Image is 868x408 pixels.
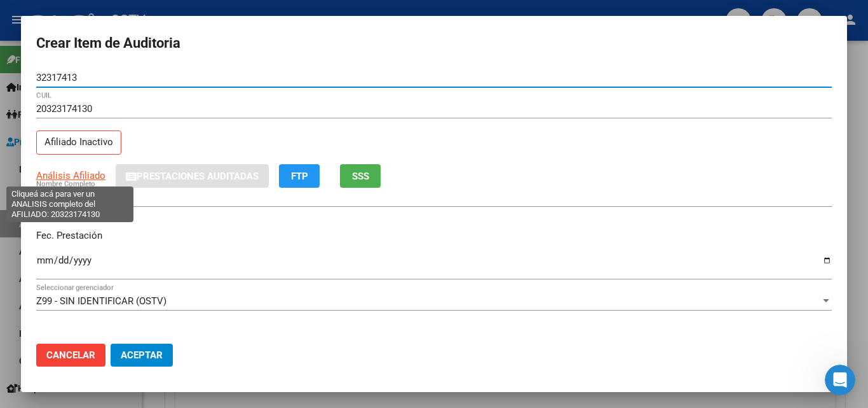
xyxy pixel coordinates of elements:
span: SSS [352,171,369,182]
button: Aceptar [111,344,173,367]
iframe: Intercom live chat [825,365,855,395]
span: FTP [291,171,308,182]
span: Análisis Afiliado [36,170,105,181]
span: Prestaciones Auditadas [137,171,259,182]
p: Código Prestación (no obligatorio) [36,332,832,346]
button: Cancelar [36,344,105,367]
button: SSS [340,164,381,188]
p: Fec. Prestación [36,229,832,243]
p: Afiliado Inactivo [36,130,121,155]
span: Cancelar [46,349,95,361]
button: Prestaciones Auditadas [116,164,269,188]
span: Aceptar [121,349,163,361]
h2: Crear Item de Auditoria [36,31,832,55]
span: Z99 - SIN IDENTIFICAR (OSTV) [36,295,166,307]
button: FTP [279,164,320,188]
